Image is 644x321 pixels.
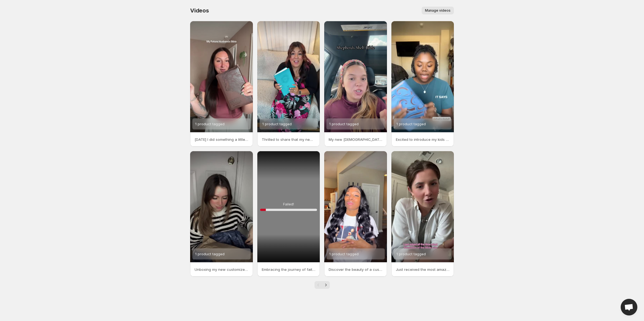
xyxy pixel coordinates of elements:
[396,267,450,272] p: Just received the most amazing gifts from Shepherds Shelf Perfect for anyone on your list
[396,137,450,142] p: Excited to introduce my kids to their very own personalized [DEMOGRAPHIC_DATA] This is going to b...
[425,8,451,13] span: Manage videos
[329,267,383,272] p: Discover the beauty of a custom [DEMOGRAPHIC_DATA] at ShepherdsShelf Perfect for your personal jo...
[283,202,294,207] p: Failed!
[396,252,426,256] span: 1 product tagged
[329,252,359,256] span: 1 product tagged
[621,299,637,315] a: Open chat
[329,137,383,142] p: My new [DEMOGRAPHIC_DATA] from ShepherdsShelf has arrived and I couldnt be more excited Each page...
[195,267,248,272] p: Unboxing my new customized [DEMOGRAPHIC_DATA] [DATE] Cant wait to dive into the Word with this be...
[195,122,225,126] span: 1 product tagged
[315,281,330,289] nav: Pagination
[262,137,316,142] p: Thrilled to share that my new [DEMOGRAPHIC_DATA] from ShepherdsShelf has arrived Its everything I...
[262,122,292,126] span: 1 product tagged
[190,7,209,14] span: Videos
[195,137,248,142] p: [DATE] I did something a little unconventional I bought a [DEMOGRAPHIC_DATA] for my future husband
[195,252,225,256] span: 1 product tagged
[396,122,426,126] span: 1 product tagged
[262,267,316,272] p: Embracing the journey of faith Ready to dive into the [DEMOGRAPHIC_DATA] and discover the wisdom ...
[329,122,359,126] span: 1 product tagged
[422,7,454,14] button: Manage videos
[322,281,330,289] button: Next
